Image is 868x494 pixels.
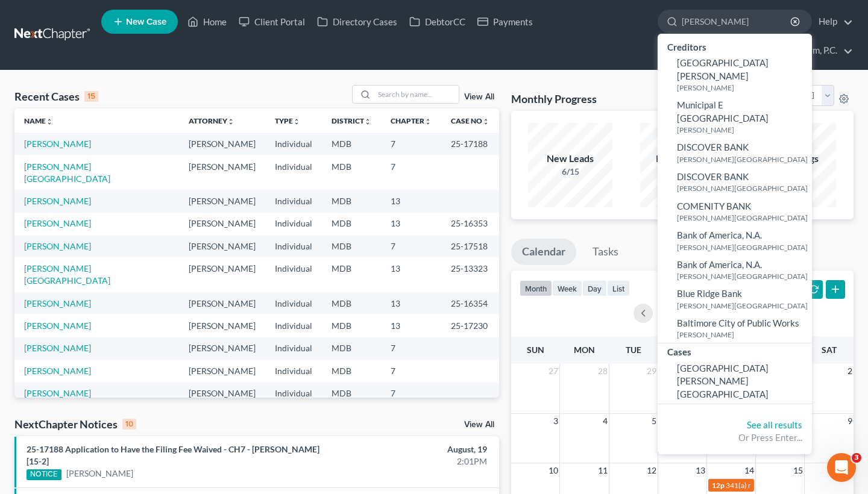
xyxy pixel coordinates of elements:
span: DISCOVER BANK [677,171,749,182]
a: [PERSON_NAME] [24,218,91,228]
i: unfold_more [364,118,371,125]
a: Home [181,11,233,33]
span: Sat [822,345,837,355]
a: Blue Ridge Bank[PERSON_NAME][GEOGRAPHIC_DATA] [658,284,812,314]
span: 28 [597,364,609,378]
a: [PERSON_NAME] [24,298,91,308]
a: 25-17188 Application to Have the Filing Fee Waived - CH7 - [PERSON_NAME] [15-2] [27,444,319,466]
a: DISCOVER BANK[PERSON_NAME][GEOGRAPHIC_DATA] [658,167,812,197]
td: [PERSON_NAME] [179,360,265,382]
a: [PERSON_NAME] [24,139,91,149]
span: 5 [650,414,658,428]
span: 4 [602,414,609,428]
small: [PERSON_NAME] [677,330,809,340]
span: Baltimore City of Public Works [677,317,799,328]
td: MDB [322,337,381,360]
td: 7 [381,155,441,190]
div: Recent Cases [14,89,98,104]
div: New Leads [528,152,612,166]
td: [PERSON_NAME] [179,235,265,257]
span: New Case [126,17,166,27]
small: [PERSON_NAME][GEOGRAPHIC_DATA] [677,242,809,252]
i: unfold_more [424,118,432,125]
div: 10/15 [640,166,725,178]
span: Mon [574,345,595,355]
a: Municipal E [GEOGRAPHIC_DATA][PERSON_NAME] [658,96,812,138]
span: 11 [597,463,609,478]
span: 12 [646,463,658,478]
a: [PERSON_NAME] [24,366,91,376]
a: Baltimore City of Public Works[PERSON_NAME] [658,314,812,343]
a: [GEOGRAPHIC_DATA][PERSON_NAME][GEOGRAPHIC_DATA] [658,359,812,404]
input: Search by name... [682,10,792,33]
a: Payments [471,11,539,33]
a: Directory Cases [311,11,403,33]
a: [PERSON_NAME][GEOGRAPHIC_DATA] [24,263,110,286]
a: Bank of America, N.A.[PERSON_NAME][GEOGRAPHIC_DATA] [658,226,812,255]
div: August, 19 [341,443,486,455]
small: [PERSON_NAME] [677,125,809,135]
td: [PERSON_NAME] [179,257,265,292]
a: Case Nounfold_more [451,116,489,125]
div: 2:01PM [341,455,486,467]
a: Nameunfold_more [24,116,53,125]
span: 2 [846,364,854,378]
span: 15 [792,463,804,478]
td: MDB [322,292,381,314]
button: day [582,280,607,296]
td: 7 [381,383,441,405]
i: unfold_more [227,118,234,125]
a: Typeunfold_more [275,116,300,125]
small: [PERSON_NAME][GEOGRAPHIC_DATA] [677,213,809,223]
span: Bank of America, N.A. [677,230,762,240]
a: Districtunfold_more [332,116,371,125]
td: 25-17230 [441,314,499,337]
span: COMENITY BANK [677,201,751,211]
td: Individual [265,314,322,337]
td: Individual [265,133,322,155]
td: MDB [322,314,381,337]
td: 13 [381,257,441,292]
button: month [520,280,552,296]
a: Help [813,11,853,33]
td: [PERSON_NAME] [179,383,265,405]
td: MDB [322,155,381,190]
div: 10 [122,419,136,430]
td: Individual [265,337,322,360]
span: 12p [712,481,725,490]
td: MDB [322,235,381,257]
a: See all results [747,419,802,430]
td: [PERSON_NAME] [179,292,265,314]
span: 13 [694,463,706,478]
a: DebtorCC [403,11,471,33]
span: Bank of America, N.A. [677,259,762,270]
span: Sun [527,345,544,355]
td: [PERSON_NAME] [179,155,265,190]
td: Individual [265,235,322,257]
td: MDB [322,213,381,235]
span: DISCOVER BANK [677,142,749,152]
td: [PERSON_NAME] [179,190,265,212]
td: 13 [381,292,441,314]
td: 7 [381,235,441,257]
a: Bank of America, N.A.[PERSON_NAME][GEOGRAPHIC_DATA] [658,255,812,285]
td: 25-17518 [441,235,499,257]
button: list [607,280,630,296]
a: Attorneyunfold_more [189,116,234,125]
td: MDB [322,360,381,382]
span: 14 [743,463,755,478]
td: 13 [381,190,441,212]
td: Individual [265,383,322,405]
td: 25-16354 [441,292,499,314]
span: 27 [547,364,559,378]
td: 13 [381,213,441,235]
span: 9 [846,414,854,428]
td: 7 [381,360,441,382]
td: [PERSON_NAME] [179,133,265,155]
div: NOTICE [27,469,61,480]
div: Or Press Enter... [667,431,802,444]
td: 25-16353 [441,213,499,235]
span: Municipal E [GEOGRAPHIC_DATA] [677,99,769,123]
a: [PERSON_NAME] [24,343,91,353]
td: 25-13323 [441,257,499,292]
